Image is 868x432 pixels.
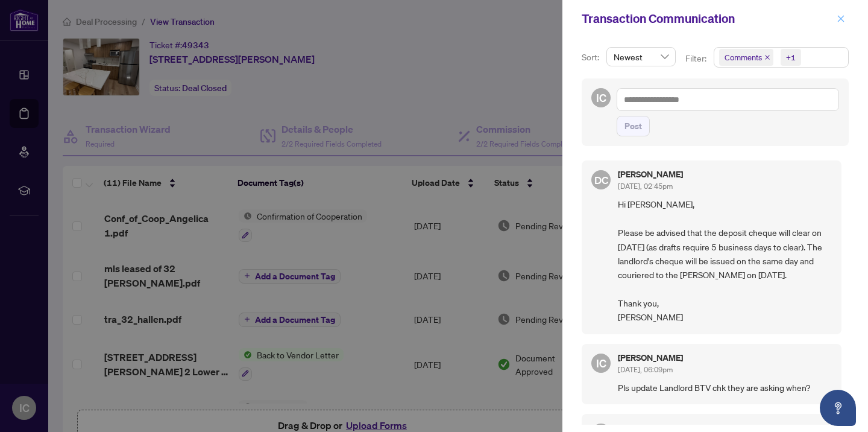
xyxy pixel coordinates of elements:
span: close [837,14,845,23]
span: Newest [614,48,668,66]
span: IC [596,355,606,372]
span: IC [596,89,606,106]
p: Filter: [685,52,708,65]
span: close [764,54,770,60]
h5: [PERSON_NAME] [618,354,683,362]
span: Comments [725,51,762,63]
span: DC [594,172,608,188]
button: Post [617,116,650,136]
div: Transaction Communication [582,10,833,28]
button: Open asap [820,390,856,426]
span: Pls update Landlord BTV chk they are asking when? [618,381,832,395]
span: [DATE], 02:45pm [618,182,673,191]
span: Hi [PERSON_NAME], Please be advised that the deposit cheque will clear on [DATE] (as drafts requi... [618,197,832,324]
div: +1 [786,51,796,63]
h5: [PERSON_NAME] [618,170,683,179]
span: [DATE], 06:09pm [618,365,673,374]
p: Sort: [582,51,602,64]
span: Comments [719,49,773,66]
h5: [PERSON_NAME] [618,424,683,432]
